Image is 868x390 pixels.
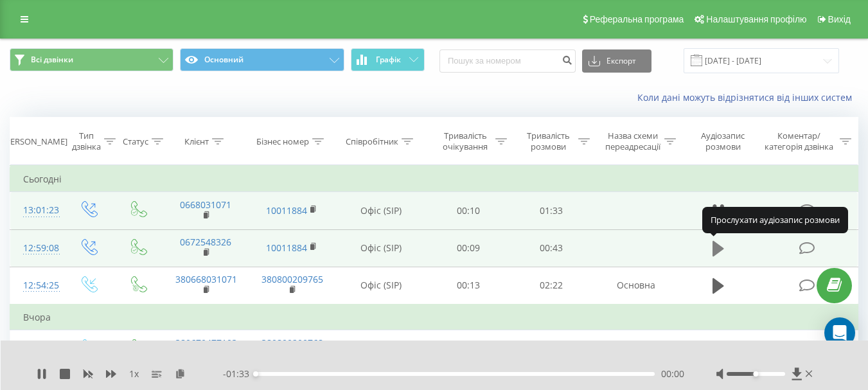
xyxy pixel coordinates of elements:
[180,236,231,248] a: 0672548326
[335,267,427,305] td: Офіс (SIP)
[427,330,510,368] td: 00:07
[702,207,848,233] div: Прослухати аудіозапис розмови
[175,273,237,285] a: 380668031071
[256,136,309,147] div: Бізнес номер
[223,368,256,380] span: - 01:33
[266,242,307,254] a: 10011884
[266,204,307,217] a: 10011884
[351,48,425,71] button: Графік
[510,330,593,368] td: 06:18
[637,91,858,103] a: Коли дані можуть відрізнятися вiд інших систем
[253,371,258,377] div: Accessibility label
[184,136,209,147] div: Клієнт
[261,337,323,349] a: 380800209768
[824,317,855,348] div: Open Intercom Messenger
[661,368,684,380] span: 00:00
[510,267,593,305] td: 02:22
[593,267,679,305] td: Основна
[593,330,679,368] td: Основна
[605,130,661,152] div: Назва схеми переадресації
[10,166,858,192] td: Сьогодні
[376,55,401,64] span: Графік
[72,130,101,152] div: Тип дзвінка
[180,199,231,211] a: 0668031071
[439,130,492,152] div: Тривалість очікування
[582,49,651,73] button: Експорт
[753,371,758,377] div: Accessibility label
[706,14,806,24] span: Налаштування профілю
[261,273,323,285] a: 380800209765
[427,192,510,229] td: 00:10
[427,267,510,305] td: 00:13
[522,130,575,152] div: Тривалість розмови
[427,229,510,267] td: 00:09
[335,229,427,267] td: Офіс (SIP)
[23,236,50,261] div: 12:59:08
[346,136,398,147] div: Співробітник
[10,48,173,71] button: Всі дзвінки
[23,336,50,361] div: 17:48:21
[590,14,684,24] span: Реферальна програма
[10,305,858,330] td: Вчора
[123,136,148,147] div: Статус
[180,48,344,71] button: Основний
[31,55,73,65] span: Всі дзвінки
[439,49,576,73] input: Пошук за номером
[335,330,427,368] td: Магазин (SIP)
[335,192,427,229] td: Офіс (SIP)
[510,192,593,229] td: 01:33
[129,368,139,380] span: 1 x
[175,337,237,349] a: 380679477103
[691,130,756,152] div: Аудіозапис розмови
[23,273,50,298] div: 12:54:25
[510,229,593,267] td: 00:43
[761,130,837,152] div: Коментар/категорія дзвінка
[23,198,50,223] div: 13:01:23
[3,136,67,147] div: [PERSON_NAME]
[828,14,851,24] span: Вихід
